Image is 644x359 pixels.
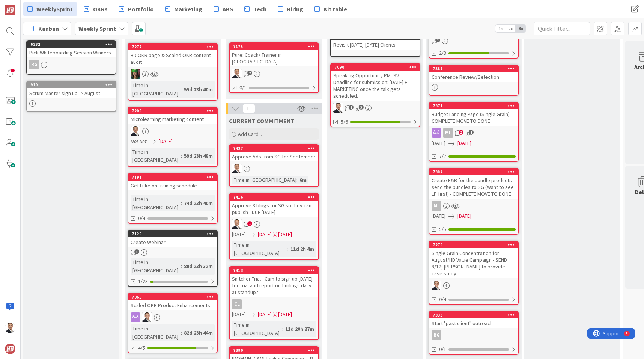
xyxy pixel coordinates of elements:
a: Marketing [161,2,207,16]
span: 2 [247,71,252,75]
span: 1 [435,38,440,42]
div: 7387 [433,66,518,71]
span: [DATE] [258,311,272,318]
div: SL [230,219,318,229]
div: Create F&B for the bundle products - send the bundles to SG (Want to see LP first) - COMPLETE MOV... [429,175,518,199]
div: 55d 23h 40m [182,85,215,94]
img: avatar [5,344,15,354]
div: 7209Microlearning marketing content [128,107,217,124]
div: Pick Whiteboarding Session Winners [27,48,116,57]
i: Not Set [131,138,147,145]
div: Single Grain Concentration for August/HD Value Campaign - SEND 8/12; [PERSON_NAME] to provide cas... [429,248,518,278]
img: SL [432,281,441,290]
div: RG [429,330,518,340]
div: Snitcher Trial - Cam to sign up [DATE] for Trial and report on findings daily at standup? [230,274,318,297]
div: 7279 [429,241,518,248]
div: 7129 [128,231,217,237]
div: [DATE] [278,311,292,318]
span: : [181,152,182,160]
span: ABS [223,5,233,14]
div: Time in [GEOGRAPHIC_DATA] [131,258,181,275]
div: ML [429,128,518,138]
span: 0/4 [138,214,145,222]
div: 5 [39,3,41,9]
a: Hiring [273,2,308,16]
div: Time in [GEOGRAPHIC_DATA] [131,81,181,98]
span: 0/4 [439,296,446,303]
span: 3 [134,249,139,254]
div: SL [331,103,420,113]
span: 1x [495,25,506,32]
div: 919Scrum Master sign up -> August [27,81,116,98]
div: 7416Approve 3 blogs for SG so they can publish - DUE [DATE] [230,194,318,217]
div: Time in [GEOGRAPHIC_DATA] [232,176,296,184]
div: 7065 [132,294,217,300]
a: 7437Approve Ads from SG for SeptemberSLTime in [GEOGRAPHIC_DATA]:6m [229,144,319,187]
span: [DATE] [457,212,471,220]
div: 7175 [230,43,318,50]
span: : [181,199,182,207]
a: Portfolio [114,2,158,16]
div: Time in [GEOGRAPHIC_DATA] [232,241,287,257]
a: OKRs [80,2,112,16]
a: Tech [240,2,271,16]
a: 7191Get Luke on training scheduleTime in [GEOGRAPHIC_DATA]:74d 23h 40m0/4 [128,173,218,224]
div: Budget Landing Page (Single Grain) - COMPLETE MOVE TO DONE [429,109,518,126]
span: 3 [359,105,364,110]
a: 7384Create F&B for the bundle products - send the bundles to SG (Want to see LP first) - COMPLETE... [429,168,519,235]
div: 6332Pick Whiteboarding Session Winners [27,41,116,57]
div: 59d 23h 48m [182,152,215,160]
div: 11d 20h 27m [283,325,316,333]
span: 3x [516,25,526,32]
img: SL [232,219,242,229]
a: 919Scrum Master sign up -> August [26,81,116,112]
span: : [282,325,283,333]
div: 7090 [334,65,420,70]
div: Microlearning marketing content [128,114,217,124]
div: 7333 [429,312,518,318]
span: 1 [247,221,252,226]
a: 7413Snitcher Trial - Cam to sign up [DATE] for Trial and report on findings daily at standup?CL[D... [229,266,319,340]
a: 7279Single Grain Concentration for August/HD Value Campaign - SEND 8/12; [PERSON_NAME] to provide... [429,241,519,305]
span: 2/3 [439,49,446,57]
div: Time in [GEOGRAPHIC_DATA] [131,324,181,341]
div: 6332 [30,42,116,47]
div: 11d 2h 4m [289,245,316,253]
div: 7065 [128,294,217,300]
span: OKRs [93,5,108,14]
div: 7277 [128,44,217,50]
div: 7129Create Webinar [128,231,217,247]
div: Time in [GEOGRAPHIC_DATA] [131,148,181,164]
div: 7279Single Grain Concentration for August/HD Value Campaign - SEND 8/12; [PERSON_NAME] to provide... [429,241,518,278]
div: CL [232,299,242,309]
div: 82d 23h 44m [182,329,215,337]
a: 7371Budget Landing Page (Single Grain) - COMPLETE MOVE TO DONEML[DATE][DATE]7/7 [429,102,519,162]
a: 6332Pick Whiteboarding Session WinnersRG [26,40,116,75]
div: HD OKR page & Scaled OKR content audit [128,50,217,67]
span: [DATE] [432,139,445,147]
div: 7191 [132,175,217,180]
img: SL [131,126,140,136]
div: Scaled OKR Product Enhancements [128,300,217,310]
a: 7387Conference Review/Selection [429,65,519,96]
div: 7333 [433,312,518,318]
a: 7065Scaled OKR Product EnhancementsSLTime in [GEOGRAPHIC_DATA]:82d 23h 44m4/5 [128,293,218,353]
div: Get Luke on training schedule [128,181,217,190]
div: Speaking Opportunity PMI-SV - Deadline for submission: [DATE] + MARKETING once the talk gets sche... [331,71,420,101]
span: Kanban [38,24,59,33]
div: 7390 [233,348,318,353]
div: ML [443,128,453,138]
div: SL [230,164,318,173]
div: 7371 [429,103,518,109]
img: SL [5,323,15,333]
div: SL [128,312,217,322]
span: 0/1 [439,345,446,353]
div: 7191Get Luke on training schedule [128,174,217,190]
span: 2x [506,25,516,32]
a: 7215Revisit [DATE]-[DATE] Clients [330,32,420,57]
div: 7215Revisit [DATE]-[DATE] Clients [331,33,420,50]
span: 2 [349,105,354,110]
div: 7175Pure: Coach/ Trainer in [GEOGRAPHIC_DATA] [230,43,318,66]
span: : [181,329,182,337]
div: Revisit [DATE]-[DATE] Clients [331,40,420,50]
